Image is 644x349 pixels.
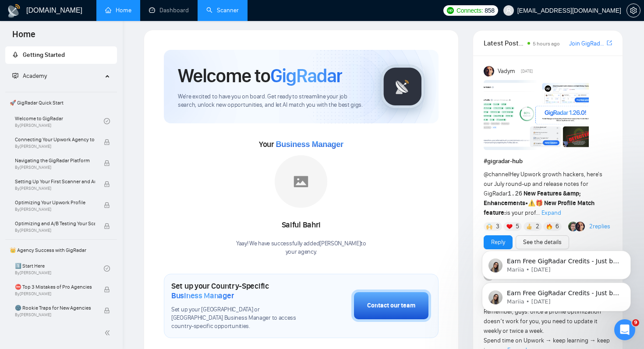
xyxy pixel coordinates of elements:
button: Contact our team [351,290,431,322]
span: Connects: [456,6,483,15]
span: Setting Up Your First Scanner and Auto-Bidder [15,177,95,186]
span: [DATE] [521,67,533,75]
span: Home [5,28,42,46]
span: Academy [12,72,47,80]
span: 🌚 Rookie Traps for New Agencies [15,304,95,312]
span: Navigating the GigRadar Platform [15,156,95,165]
span: check-circle [104,265,110,272]
code: 1.26 [508,190,523,197]
img: Vadym [484,66,494,77]
span: By [PERSON_NAME] [15,228,95,233]
h1: # gigradar-hub [484,157,612,166]
span: We're excited to have you on board. Get ready to streamline your job search, unlock new opportuni... [178,93,367,109]
span: lock [104,307,110,314]
span: lock [104,202,110,208]
a: searchScanner [206,7,239,14]
span: Set up your [GEOGRAPHIC_DATA] or [GEOGRAPHIC_DATA] Business Manager to access country-specific op... [171,306,308,331]
span: 9 [632,319,639,326]
span: Your [259,140,343,149]
span: fund-projection-screen [12,73,18,79]
span: lock [104,160,110,166]
span: Business Manager [171,291,234,300]
span: By [PERSON_NAME] [15,291,95,297]
span: rocket [12,52,18,58]
h1: Welcome to [178,64,342,87]
span: Optimizing and A/B Testing Your Scanner for Better Results [15,219,95,228]
div: Contact our team [367,301,415,311]
a: homeHome [105,7,131,14]
span: lock [104,181,110,187]
span: double-left [104,328,113,337]
li: Getting Started [5,46,117,64]
iframe: Intercom notifications message [469,195,644,325]
span: Academy [23,72,47,80]
span: By [PERSON_NAME] [15,312,95,318]
a: Welcome to GigRadarBy[PERSON_NAME] [15,112,104,131]
img: gigradar-logo.png [381,65,425,108]
span: 👑 Agency Success with GigRadar [6,241,116,259]
span: By [PERSON_NAME] [15,207,95,212]
img: logo [7,4,21,18]
span: 🚀 GigRadar Quick Start [6,94,116,112]
h1: Set up your Country-Specific [171,281,308,300]
span: Getting Started [23,51,65,59]
span: Hey Upwork growth hackers, here's our July round-up and release notes for GigRadar • is your prof... [484,171,602,216]
span: Business Manager [276,140,343,149]
a: export [607,39,612,47]
span: By [PERSON_NAME] [15,144,95,149]
span: By [PERSON_NAME] [15,186,95,191]
a: setting [626,7,640,14]
span: ⛔ Top 3 Mistakes of Pro Agencies [15,283,95,291]
img: F09AC4U7ATU-image.png [484,80,589,150]
span: By [PERSON_NAME] [15,165,95,170]
p: your agency . [236,248,366,256]
img: placeholder.png [275,155,327,208]
span: Connecting Your Upwork Agency to GigRadar [15,135,95,144]
span: lock [104,286,110,293]
span: Vadym [498,66,515,76]
span: setting [627,7,640,14]
span: @channel [484,171,510,178]
button: setting [626,3,640,17]
span: check-circle [104,118,110,124]
span: lock [104,223,110,229]
span: lock [104,139,110,145]
div: Yaay! We have successfully added [PERSON_NAME] to [236,240,366,256]
span: user [506,7,512,14]
span: GigRadar [270,64,342,87]
a: 1️⃣ Start HereBy[PERSON_NAME] [15,259,104,278]
div: Saiful Bahri [236,218,366,233]
a: Join GigRadar Slack Community [569,39,605,49]
span: Optimizing Your Upwork Profile [15,198,95,207]
span: export [607,39,612,46]
span: 5 hours ago [533,41,560,47]
a: dashboardDashboard [149,7,189,14]
strong: New Features &amp; Enhancements [484,190,581,207]
img: upwork-logo.png [447,7,454,14]
iframe: Intercom live chat [614,319,635,340]
span: Latest Posts from the GigRadar Community [484,38,525,49]
span: 858 [485,6,494,15]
